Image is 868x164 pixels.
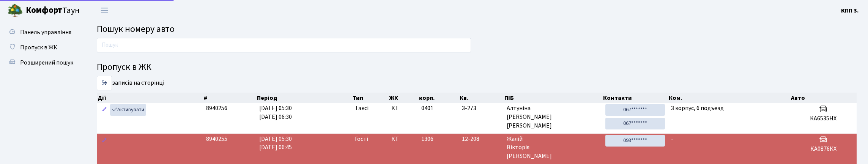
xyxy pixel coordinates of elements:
h4: Пропуск в ЖК [97,62,857,73]
a: КПП 3. [841,6,859,15]
th: # [203,93,256,103]
input: Пошук [97,38,471,52]
th: Кв. [459,93,503,103]
span: Розширений пошук [20,58,73,67]
span: 8940255 [206,135,227,143]
span: 12-208 [462,135,500,143]
th: Тип [352,93,388,103]
span: [DATE] 05:30 [DATE] 06:45 [259,135,292,152]
span: - [671,135,673,143]
span: КТ [391,135,415,143]
th: ЖК [388,93,418,103]
a: Активувати [110,104,146,116]
img: logo.png [8,3,23,18]
th: корп. [418,93,459,103]
span: КТ [391,104,415,113]
a: Редагувати [100,135,109,147]
span: Пошук номеру авто [97,22,175,36]
a: Пропуск в ЖК [4,40,80,55]
label: записів на сторінці [97,76,164,90]
th: Період [256,93,352,103]
span: Таксі [355,104,369,113]
span: 0401 [421,104,433,112]
span: 3-273 [462,104,500,113]
span: Жалій Вікторія [PERSON_NAME] [507,135,600,161]
a: Розширений пошук [4,55,80,70]
span: Панель управління [20,28,71,36]
span: [DATE] 05:30 [DATE] 06:30 [259,104,292,121]
a: Панель управління [4,25,80,40]
b: КПП 3. [841,6,859,15]
th: Дії [97,93,203,103]
th: Контакти [602,93,668,103]
button: Переключити навігацію [95,4,114,17]
a: Редагувати [100,104,109,116]
span: 3 корпус, 6 подъезд [671,104,724,112]
th: ПІБ [504,93,603,103]
h5: KA6535HX [793,115,854,122]
th: Авто [790,93,857,103]
th: Ком. [668,93,790,103]
span: 8940256 [206,104,227,112]
span: Гості [355,135,368,143]
b: Комфорт [26,4,62,16]
select: записів на сторінці [97,76,112,90]
h5: КА0876КХ [793,145,854,153]
span: Пропуск в ЖК [20,43,57,52]
span: 1306 [421,135,433,143]
span: Алтуніна [PERSON_NAME] [PERSON_NAME] [507,104,600,130]
span: Таун [26,4,80,17]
